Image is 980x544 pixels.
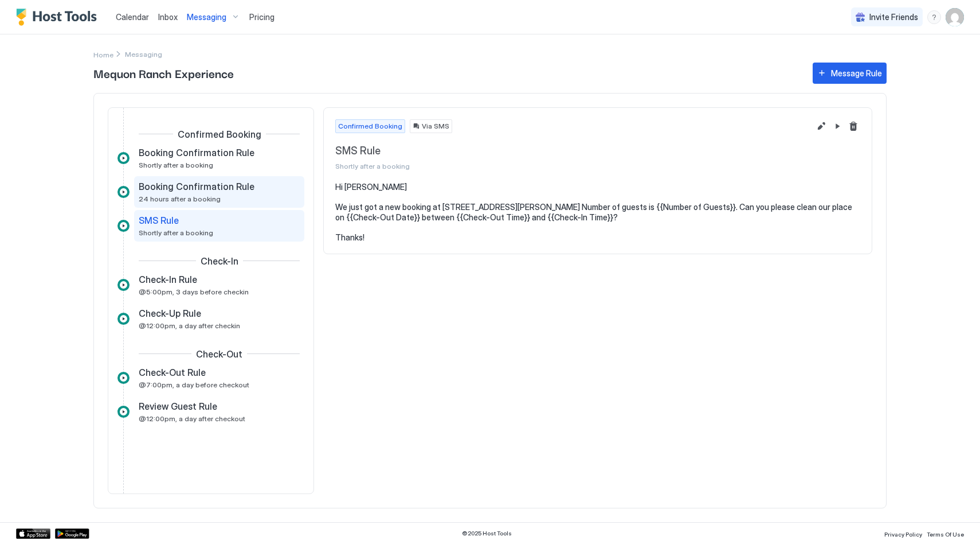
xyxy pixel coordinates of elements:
[813,63,887,84] button: Message Rule
[139,401,217,412] span: Review Guest Rule
[139,367,206,378] span: Check-Out Rule
[139,380,249,389] span: @7:00pm, a day before checkout
[884,527,922,539] a: Privacy Policy
[249,12,275,22] span: Pricing
[93,48,113,60] div: Breadcrumb
[139,321,240,330] span: @12:00pm, a day after checkin
[927,531,964,538] span: Terms Of Use
[846,119,860,133] button: Delete message rule
[139,195,221,203] span: 24 hours after a booking
[422,121,449,131] span: Via SMS
[16,529,50,539] a: App Store
[139,414,245,423] span: @12:00pm, a day after checkout
[139,215,179,226] span: SMS Rule
[125,50,162,59] span: Breadcrumb
[831,67,882,79] div: Message Rule
[139,181,254,192] span: Booking Confirmation Rule
[139,147,254,158] span: Booking Confirmation Rule
[927,527,964,539] a: Terms Of Use
[158,12,178,22] span: Inbox
[93,64,801,81] span: Mequon Ranch Experience
[946,8,964,26] div: User profile
[139,161,213,169] span: Shortly after a booking
[338,121,402,131] span: Confirmed Booking
[927,10,941,24] div: menu
[335,182,860,242] pre: Hi [PERSON_NAME] We just got a new booking at [STREET_ADDRESS][PERSON_NAME] Number of guests is {...
[201,255,238,267] span: Check-In
[187,12,226,22] span: Messaging
[178,129,261,140] span: Confirmed Booking
[116,12,149,22] span: Calendar
[93,50,113,59] span: Home
[139,274,197,285] span: Check-In Rule
[462,530,512,537] span: © 2025 Host Tools
[139,308,201,319] span: Check-Up Rule
[884,531,922,538] span: Privacy Policy
[139,228,213,237] span: Shortly after a booking
[196,348,242,360] span: Check-Out
[139,287,249,296] span: @5:00pm, 3 days before checkin
[869,12,918,22] span: Invite Friends
[830,119,844,133] button: Pause Message Rule
[16,9,102,26] a: Host Tools Logo
[335,145,810,158] span: SMS Rule
[158,11,178,23] a: Inbox
[55,529,89,539] a: Google Play Store
[335,162,810,170] span: Shortly after a booking
[93,48,113,60] a: Home
[116,11,149,23] a: Calendar
[814,119,828,133] button: Edit message rule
